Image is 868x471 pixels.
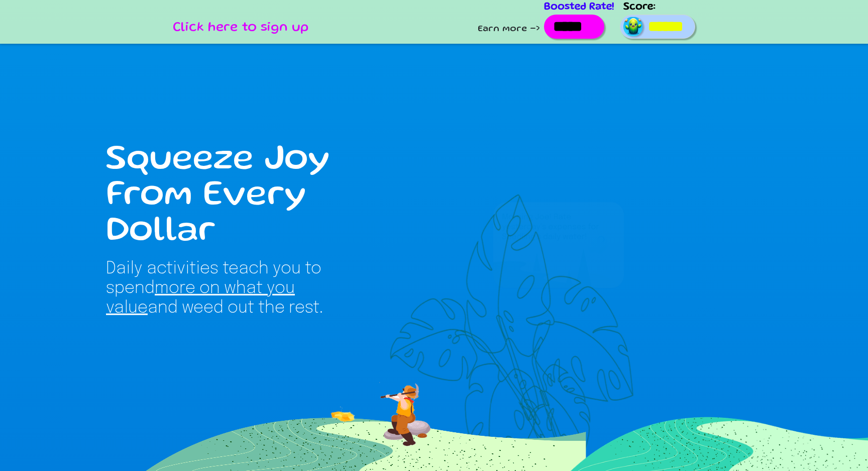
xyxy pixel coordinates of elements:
[106,280,295,317] u: more on what you value
[106,143,357,250] h1: Squeeze Joy From Every Dollar
[493,202,627,292] img: image
[623,16,646,39] img: image
[106,259,357,319] p: Daily activities teach you to spend and weed out the rest.
[402,8,539,50] div: Earn more ->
